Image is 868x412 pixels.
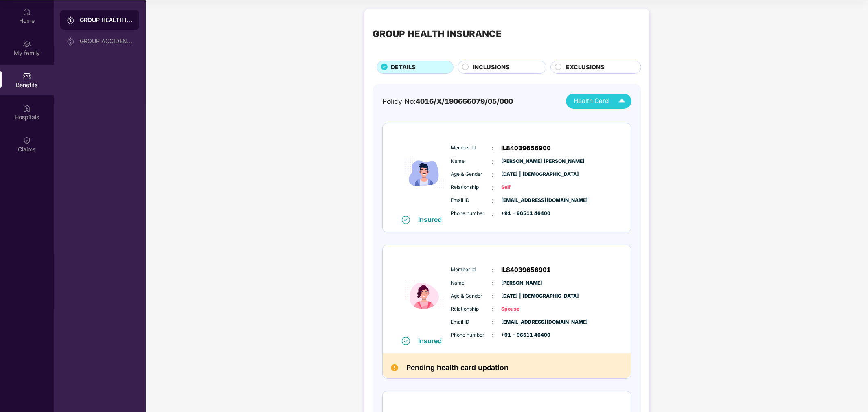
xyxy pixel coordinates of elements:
[501,279,542,287] span: [PERSON_NAME]
[501,184,542,191] span: Self
[23,136,31,145] img: svg+xml;base64,PHN2ZyBpZD0iQ2xhaW0iIHhtbG5zPSJodHRwOi8vd3d3LnczLm9yZy8yMDAwL3N2ZyIgd2lkdGg9IjIwIi...
[473,63,510,72] span: INCLUSIONS
[418,215,447,224] div: Insured
[451,331,491,339] span: Phone number
[451,279,491,287] span: Name
[373,26,502,41] div: GROUP HEALTH INSURANCE
[416,97,513,105] span: 4016/X/190666079/05/000
[23,8,31,16] img: svg+xml;base64,PHN2ZyBpZD0iSG9tZSIgeG1sbnM9Imh0dHA6Ly93d3cudzMub3JnLzIwMDAvc3ZnIiB3aWR0aD0iMjAiIG...
[501,158,542,165] span: [PERSON_NAME] [PERSON_NAME]
[491,157,493,166] span: :
[451,158,491,165] span: Name
[491,170,493,179] span: :
[615,94,629,108] img: Icuh8uwCUCF+XjCZyLQsAKiDCM9HiE6CMYmKQaPGkZKaA32CAAACiQcFBJY0IsAAAAASUVORK5CYII=
[501,318,542,326] span: [EMAIL_ADDRESS][DOMAIN_NAME]
[491,331,493,340] span: :
[400,131,449,215] img: icon
[491,305,493,313] span: :
[391,364,398,372] img: Pending
[566,63,605,72] span: EXCLUSIONS
[23,40,31,48] img: svg+xml;base64,PHN2ZyB3aWR0aD0iMjAiIGhlaWdodD0iMjAiIHZpZXdCb3g9IjAgMCAyMCAyMCIgZmlsbD0ibm9uZSIgeG...
[501,305,542,313] span: Spouse
[451,144,491,152] span: Member Id
[451,292,491,300] span: Age & Gender
[491,209,493,218] span: :
[491,291,493,300] span: :
[491,144,493,153] span: :
[491,183,493,192] span: :
[451,184,491,191] span: Relationship
[400,253,449,337] img: icon
[501,292,542,300] span: [DATE] | [DEMOGRAPHIC_DATA]
[491,265,493,274] span: :
[501,331,542,339] span: +91 - 96511 46400
[566,94,631,109] button: Health Card
[501,143,551,153] span: IL84039656900
[80,16,133,24] div: GROUP HEALTH INSURANCE
[491,278,493,287] span: :
[451,210,491,217] span: Phone number
[418,337,447,345] div: Insured
[80,38,133,44] div: GROUP ACCIDENTAL INSURANCE
[451,266,491,274] span: Member Id
[501,197,542,204] span: [EMAIL_ADDRESS][DOMAIN_NAME]
[23,104,31,112] img: svg+xml;base64,PHN2ZyBpZD0iSG9zcGl0YWxzIiB4bWxucz0iaHR0cDovL3d3dy53My5vcmcvMjAwMC9zdmciIHdpZHRoPS...
[451,305,491,313] span: Relationship
[402,216,410,224] img: svg+xml;base64,PHN2ZyB4bWxucz0iaHR0cDovL3d3dy53My5vcmcvMjAwMC9zdmciIHdpZHRoPSIxNiIgaGVpZ2h0PSIxNi...
[451,171,491,178] span: Age & Gender
[23,72,31,80] img: svg+xml;base64,PHN2ZyBpZD0iQmVuZWZpdHMiIHhtbG5zPSJodHRwOi8vd3d3LnczLm9yZy8yMDAwL3N2ZyIgd2lkdGg9Ij...
[406,362,509,374] h2: Pending health card updation
[451,197,491,204] span: Email ID
[382,96,513,107] div: Policy No:
[491,196,493,205] span: :
[501,265,551,275] span: IL84039656901
[501,210,542,217] span: +91 - 96511 46400
[391,63,416,72] span: DETAILS
[402,337,410,345] img: svg+xml;base64,PHN2ZyB4bWxucz0iaHR0cDovL3d3dy53My5vcmcvMjAwMC9zdmciIHdpZHRoPSIxNiIgaGVpZ2h0PSIxNi...
[67,37,75,46] img: svg+xml;base64,PHN2ZyB3aWR0aD0iMjAiIGhlaWdodD0iMjAiIHZpZXdCb3g9IjAgMCAyMCAyMCIgZmlsbD0ibm9uZSIgeG...
[501,171,542,178] span: [DATE] | [DEMOGRAPHIC_DATA]
[491,318,493,327] span: :
[67,16,75,24] img: svg+xml;base64,PHN2ZyB3aWR0aD0iMjAiIGhlaWdodD0iMjAiIHZpZXdCb3g9IjAgMCAyMCAyMCIgZmlsbD0ibm9uZSIgeG...
[574,96,609,106] span: Health Card
[451,318,491,326] span: Email ID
